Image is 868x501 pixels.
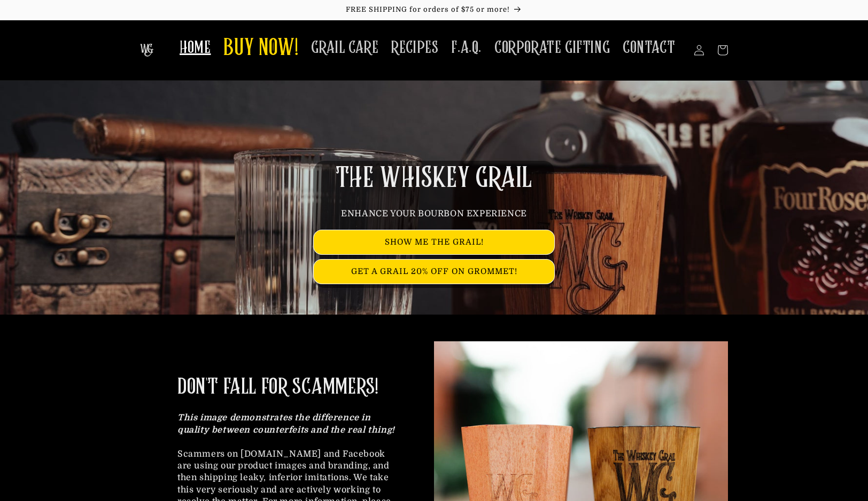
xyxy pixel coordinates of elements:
[391,37,438,58] span: RECIPES
[616,31,681,65] a: CONTACT
[488,31,616,65] a: CORPORATE GIFTING
[177,373,378,401] h2: DON'T FALL FOR SCAMMERS!
[336,165,532,192] span: THE WHISKEY GRAIL
[385,31,445,65] a: RECIPES
[314,260,554,284] a: GET A GRAIL 20% OFF ON GROMMET!
[494,37,610,58] span: CORPORATE GIFTING
[217,28,305,70] a: BUY NOW!
[11,5,857,14] p: FREE SHIPPING for orders of $75 or more!
[173,31,217,65] a: HOME
[140,44,153,57] img: The Whiskey Grail
[451,37,482,58] span: F.A.Q.
[180,37,211,58] span: HOME
[177,413,395,434] strong: This image demonstrates the difference in quality between counterfeits and the real thing!
[314,230,554,254] a: SHOW ME THE GRAIL!
[341,209,527,218] span: ENHANCE YOUR BOURBON EXPERIENCE
[623,37,675,58] span: CONTACT
[311,37,378,58] span: GRAIL CARE
[445,31,488,65] a: F.A.Q.
[305,31,385,65] a: GRAIL CARE
[223,34,298,64] span: BUY NOW!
